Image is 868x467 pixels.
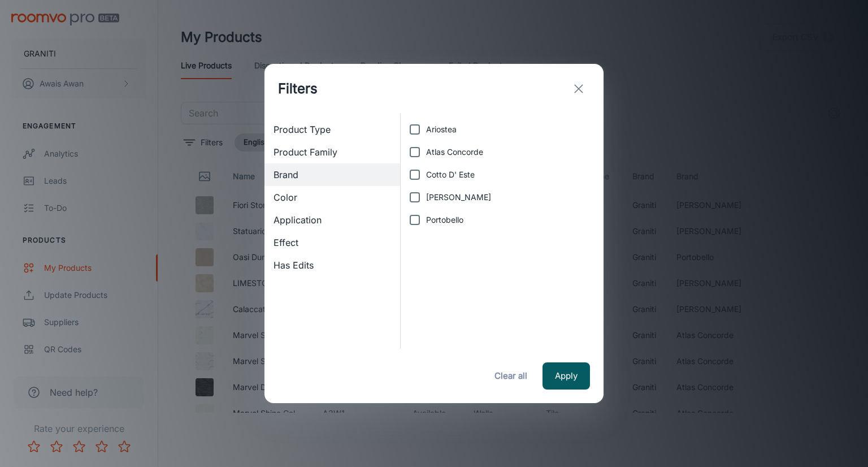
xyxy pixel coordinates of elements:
span: Color [274,191,391,204]
span: Application [274,213,391,227]
span: Has Edits [274,258,391,272]
span: Product Family [274,145,391,159]
span: Ariostea [426,123,457,136]
div: Product Type [264,118,400,141]
div: Color [264,186,400,209]
div: Brand [264,163,400,186]
div: Has Edits [264,254,400,276]
button: exit [567,77,590,100]
span: Cotto D' Este [426,168,475,181]
span: [PERSON_NAME] [426,191,491,204]
span: Atlas Concorde [426,146,483,158]
div: Effect [264,231,400,254]
h1: Filters [278,79,318,99]
span: Brand [274,168,391,181]
div: Product Family [264,141,400,163]
div: Application [264,209,400,231]
span: Product Type [274,123,391,136]
span: Portobello [426,214,463,226]
button: Clear all [488,362,533,390]
span: Effect [274,236,391,249]
button: Apply [542,362,590,390]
